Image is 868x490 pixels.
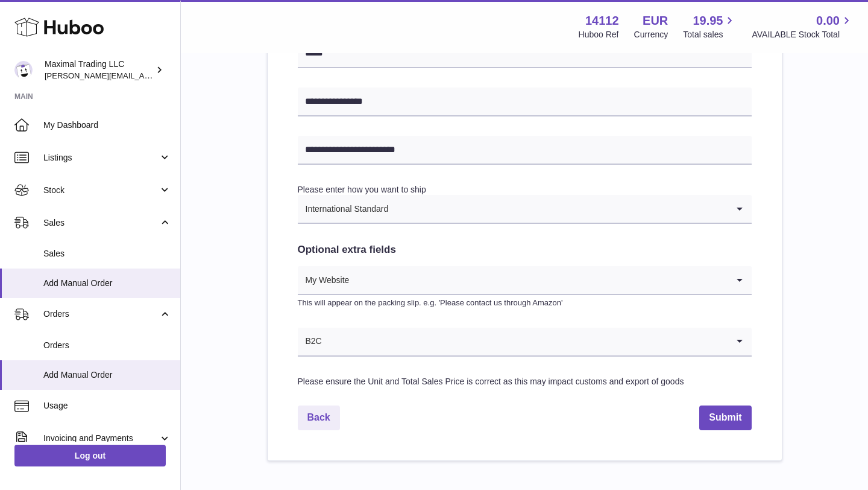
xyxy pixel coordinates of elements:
[298,195,389,223] span: International Standard
[43,433,159,444] span: Invoicing and Payments
[43,152,159,164] span: Listings
[683,29,737,40] span: Total sales
[752,29,854,40] span: AVAILABLE Stock Total
[43,185,159,196] span: Stock
[133,71,203,79] div: Keywords by Traffic
[585,13,619,29] strong: 14112
[43,340,171,351] span: Orders
[298,185,426,194] label: Please enter how you want to ship
[298,297,752,308] p: This will appear on the packing slip. e.g. 'Please contact us through Amazon'
[33,70,42,80] img: tab_domain_overview_orange.svg
[298,406,340,430] a: Back
[350,266,727,294] input: Search for option
[298,376,752,387] div: Please ensure the Unit and Total Sales Price is correct as this may impact customs and export of ...
[752,13,854,40] a: 0.00 AVAILABLE Stock Total
[298,243,752,257] h2: Optional extra fields
[816,13,840,29] span: 0.00
[120,70,130,80] img: tab_keywords_by_traffic_grey.svg
[43,369,171,381] span: Add Manual Order
[19,19,29,29] img: logo_orange.svg
[43,400,171,412] span: Usage
[34,19,59,29] div: v 4.0.25
[19,31,29,41] img: website_grey.svg
[298,328,322,355] span: B2C
[322,328,728,355] input: Search for option
[45,71,242,80] span: [PERSON_NAME][EMAIL_ADDRESS][DOMAIN_NAME]
[298,328,752,357] div: Search for option
[43,278,171,289] span: Add Manual Order
[699,406,751,430] button: Submit
[298,195,752,224] div: Search for option
[43,119,171,131] span: My Dashboard
[683,13,737,40] a: 19.95 Total sales
[43,248,171,259] span: Sales
[298,266,752,295] div: Search for option
[45,59,153,81] div: Maximal Trading LLC
[298,266,350,294] span: My Website
[46,71,108,79] div: Domain Overview
[693,13,723,29] span: 19.95
[43,217,159,229] span: Sales
[579,29,619,40] div: Huboo Ref
[14,445,166,466] a: Log out
[634,29,668,40] div: Currency
[14,61,33,79] img: scott@scottkanacher.com
[389,195,727,223] input: Search for option
[43,308,159,320] span: Orders
[643,13,668,29] strong: EUR
[31,31,133,41] div: Domain: [DOMAIN_NAME]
